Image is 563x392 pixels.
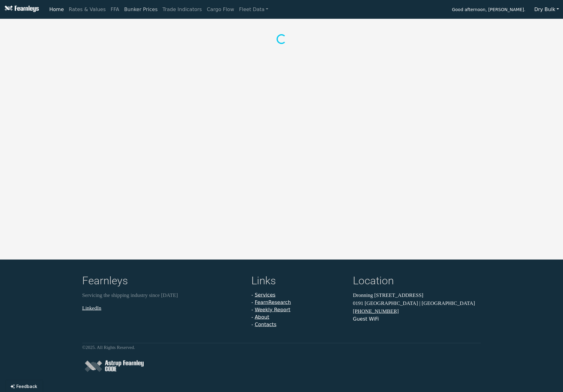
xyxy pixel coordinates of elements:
a: Fleet Data [237,3,271,16]
p: 0191 [GEOGRAPHIC_DATA] | [GEOGRAPHIC_DATA] [353,299,481,307]
h4: Location [353,274,481,289]
a: Services [255,292,275,298]
button: Guest WiFi [353,315,379,323]
a: [PHONE_NUMBER] [353,308,399,314]
h4: Fearnleys [82,274,244,289]
a: LinkedIn [82,305,101,311]
a: Contacts [255,322,277,327]
a: Bunker Prices [122,3,160,16]
p: Servicing the shipping industry since [DATE] [82,291,244,299]
li: - [251,299,345,306]
li: - [251,321,345,328]
p: Dronning [STREET_ADDRESS] [353,291,481,299]
span: Good afternoon, [PERSON_NAME]. [452,5,525,15]
small: © 2025 . All Rights Reserved. [82,345,135,350]
img: Fearnleys Logo [3,6,39,13]
a: FearnResearch [255,299,291,305]
li: - [251,314,345,321]
button: Dry Bulk [530,4,563,15]
a: About [255,314,269,320]
a: Home [47,3,66,16]
a: Cargo Flow [204,3,237,16]
a: FFA [108,3,122,16]
a: Rates & Values [66,3,108,16]
a: Weekly Report [255,307,290,313]
li: - [251,291,345,299]
h4: Links [251,274,345,289]
li: - [251,306,345,314]
a: Trade Indicators [160,3,204,16]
